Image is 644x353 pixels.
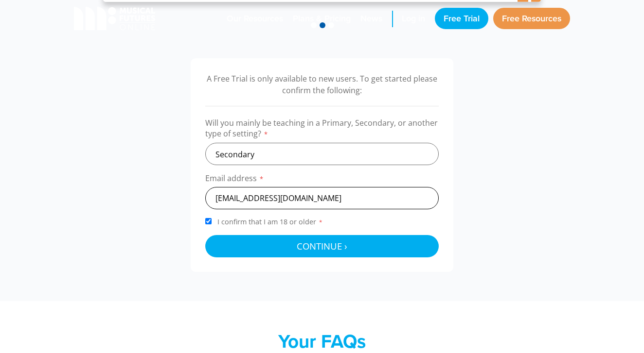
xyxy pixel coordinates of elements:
span: Our Resources [227,12,283,25]
span: I confirm that I am 18 or older [215,217,325,226]
span: News [360,12,382,25]
label: Email address [205,173,439,187]
span: Plans & Pricing [293,12,351,25]
label: Will you mainly be teaching in a Primary, Secondary, or another type of setting? [205,118,439,143]
span: Log in [402,12,425,25]
h2: Your FAQs [132,330,512,353]
span: Continue › [297,240,347,252]
input: I confirm that I am 18 or older* [205,218,212,224]
a: Free Trial [435,8,488,29]
a: Free Resources [493,8,570,29]
p: A Free Trial is only available to new users. To get started please confirm the following: [205,73,439,96]
button: Continue › [205,235,439,257]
